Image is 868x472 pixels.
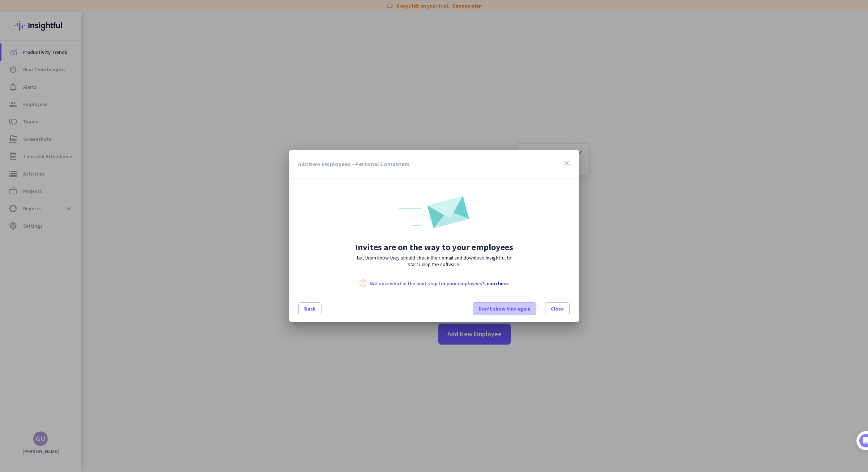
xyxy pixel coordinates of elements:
i: contact_support [359,279,367,288]
button: Don’t show this again [473,302,536,315]
button: Back [298,302,322,315]
span: Back [304,305,316,312]
p: Not sure what is the next step for your employees? . [370,281,509,286]
p: Let them know they should check their email and download Insightful to start using the software. [289,254,579,267]
i: close [562,159,571,168]
button: Close [545,302,570,315]
span: Close [551,305,564,312]
img: onway [399,196,469,228]
h2: Invites are on the way to your employees [289,243,579,252]
span: Don’t show this again [478,305,531,312]
a: Learn here [484,280,508,287]
h3: Add New Employees - Personal Computers [298,161,410,167]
